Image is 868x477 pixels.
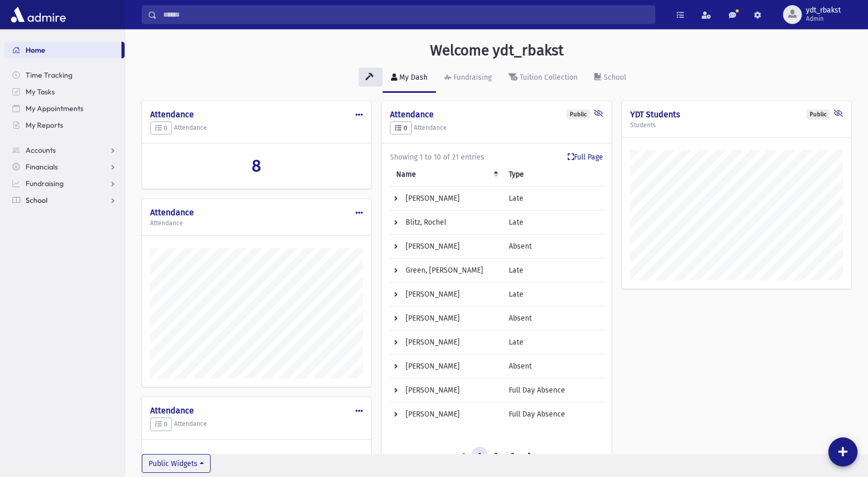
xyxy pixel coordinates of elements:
[487,447,505,466] a: 2
[395,124,407,132] span: 0
[150,418,172,431] button: 0
[806,15,841,23] span: Admin
[567,109,590,119] div: Public
[150,406,363,415] h4: Attendance
[504,447,521,466] a: 3
[586,64,634,93] a: School
[4,67,125,83] a: Time Tracking
[390,259,503,283] td: Green, [PERSON_NAME]
[26,179,64,188] span: Fundraising
[4,117,125,133] a: My Reports
[157,5,655,24] input: Search
[150,207,363,217] h4: Attendance
[390,211,503,235] td: Blitz, Rochel
[390,121,412,135] button: 0
[150,452,363,472] a: 0
[26,104,83,113] span: My Appointments
[4,100,125,117] a: My Appointments
[150,121,363,135] h5: Attendance
[155,124,167,132] span: 0
[4,192,125,209] a: School
[4,158,125,175] a: Financials
[397,73,427,82] div: My Dash
[390,283,503,307] td: [PERSON_NAME]
[390,307,503,331] td: [PERSON_NAME]
[155,420,167,428] span: 0
[150,121,172,135] button: 0
[4,175,125,192] a: Fundraising
[390,402,503,426] td: [PERSON_NAME]
[436,64,500,93] a: Fundraising
[500,64,586,93] a: Tuition Collection
[503,402,603,426] td: Full Day Absence
[390,109,603,119] h4: Attendance
[383,64,436,93] a: My Dash
[4,83,125,100] a: My Tasks
[26,70,72,80] span: Time Tracking
[26,195,47,205] span: School
[430,42,564,59] h3: Welcome ydt_rbakst
[806,6,841,15] span: ydt_rbakst
[390,121,603,135] h5: Attendance
[390,354,503,378] td: [PERSON_NAME]
[150,109,363,119] h4: Attendance
[503,283,603,307] td: Late
[503,259,603,283] td: Late
[26,145,56,155] span: Accounts
[503,331,603,354] td: Late
[26,45,45,55] span: Home
[630,109,843,119] h4: YDT Students
[806,109,829,119] div: Public
[451,73,492,82] div: Fundraising
[390,235,503,259] td: [PERSON_NAME]
[150,418,363,431] h5: Attendance
[503,187,603,211] td: Late
[503,163,603,187] th: Type
[252,452,261,472] span: 0
[26,162,58,172] span: Financials
[150,156,363,176] a: 8
[8,4,68,25] img: AdmirePro
[150,219,363,227] h5: Attendance
[390,331,503,354] td: [PERSON_NAME]
[252,156,261,176] span: 8
[471,447,488,466] a: 1
[568,152,603,163] a: Full Page
[390,187,503,211] td: [PERSON_NAME]
[390,152,603,163] div: Showing 1 to 10 of 21 entries
[26,87,55,96] span: My Tasks
[630,121,843,129] h5: Students
[4,42,121,58] a: Home
[4,142,125,158] a: Accounts
[390,163,503,187] th: Name
[602,73,626,82] div: School
[503,354,603,378] td: Absent
[503,235,603,259] td: Absent
[142,454,211,473] button: Public Widgets
[390,378,503,402] td: [PERSON_NAME]
[503,211,603,235] td: Late
[26,120,63,130] span: My Reports
[518,73,578,82] div: Tuition Collection
[503,378,603,402] td: Full Day Absence
[503,307,603,331] td: Absent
